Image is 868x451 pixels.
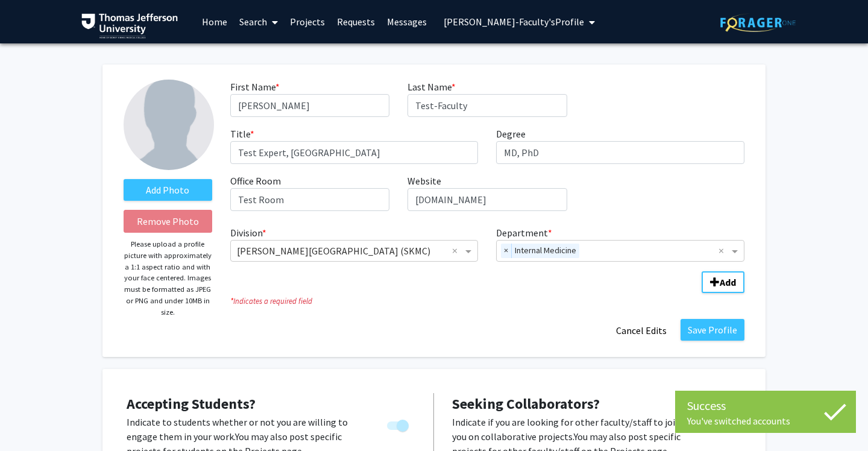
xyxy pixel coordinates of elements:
div: Division [221,225,488,262]
label: First Name [230,80,280,94]
label: Degree [496,127,526,141]
img: Thomas Jefferson University Logo [81,13,178,39]
span: Clear all [452,244,462,258]
span: Internal Medicine [512,244,579,258]
span: [PERSON_NAME]-Faculty's Profile [444,16,584,28]
div: You cannot turn this off while you have active projects. [382,415,415,433]
img: ForagerOne Logo [720,13,796,32]
div: You've switched accounts [687,415,844,427]
label: Office Room [230,174,281,188]
img: Profile Picture [124,80,214,170]
a: Messages [381,1,433,43]
button: Save Profile [681,319,744,341]
div: Toggle [382,415,415,433]
label: Title [230,127,254,141]
span: × [501,244,512,258]
span: Accepting Students? [127,394,256,413]
a: Home [196,1,233,43]
ng-select: Division [230,240,479,262]
div: Department [487,225,753,262]
a: Requests [331,1,381,43]
div: Success [687,397,844,415]
b: Add [720,276,736,288]
a: Projects [284,1,331,43]
p: Please upload a profile picture with approximately a 1:1 aspect ratio and with your face centered... [124,239,212,318]
label: AddProfile Picture [124,179,212,201]
ng-select: Department [496,240,744,262]
iframe: Chat [9,397,51,442]
button: Remove Photo [124,210,212,233]
button: Add Division/Department [702,271,744,293]
label: Last Name [407,80,456,94]
span: Clear all [719,244,729,258]
label: Website [407,174,441,188]
span: Seeking Collaborators? [452,394,600,413]
a: Search [233,1,284,43]
button: Cancel Edits [608,319,675,342]
i: Indicates a required field [230,295,744,307]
